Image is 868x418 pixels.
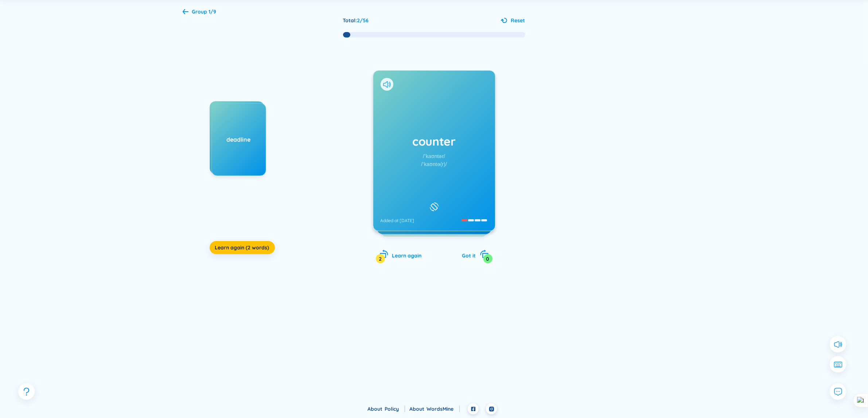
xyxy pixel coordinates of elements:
div: Added at [DATE] [381,218,414,224]
a: Policy [385,406,405,412]
span: rotate-right [480,249,489,259]
span: Group [192,8,217,15]
span: rotate-left [379,249,389,259]
div: /ˈkaʊntə(r)/ [421,160,447,168]
span: Reset [511,16,525,24]
span: Learn again (2 words) [215,244,269,251]
span: Got it [462,252,476,259]
div: About [367,405,405,413]
button: Learn again (2 words) [210,241,275,254]
b: 1/9 [209,8,217,15]
a: WordsMine [427,406,460,412]
button: Reset [501,16,525,24]
h1: counter [381,133,488,149]
div: 0 [483,254,493,263]
div: deadline [212,135,266,143]
a: Group 1/9 [183,9,217,16]
span: Learn again [392,252,422,259]
div: About [409,405,460,413]
div: /ˈkaʊntər/ [423,152,445,160]
div: 2 [376,254,385,263]
span: Total : [343,17,357,24]
span: question [22,387,31,396]
span: 2 / 56 [357,17,369,24]
div: crucial [210,134,264,142]
button: question [18,383,35,400]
